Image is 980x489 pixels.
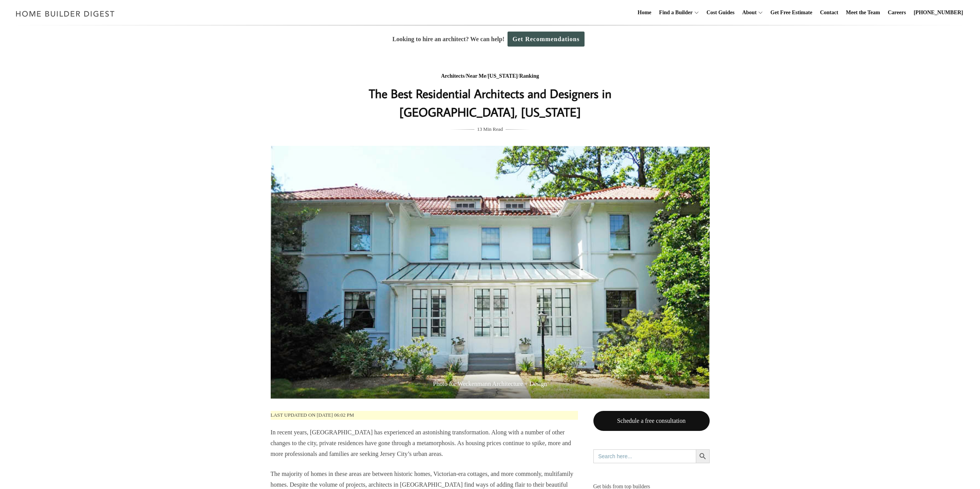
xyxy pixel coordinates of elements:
span: In recent years, [GEOGRAPHIC_DATA] has experienced an astonishing transformation. Along with a nu... [271,429,571,457]
h1: The Best Residential Architects and Designers in [GEOGRAPHIC_DATA], [US_STATE] [337,84,644,121]
a: Find a Builder [656,0,693,25]
a: Architects [441,73,464,79]
a: [PHONE_NUMBER] [911,0,966,25]
a: Meet the Team [843,0,883,25]
span: Photo for Weckenmann Architecture + Design [271,372,710,399]
p: Last updated on [DATE] 06:02 pm [271,411,578,420]
a: Home [635,0,655,25]
a: Contact [817,0,841,25]
a: About [739,0,756,25]
a: Ranking [519,73,539,79]
img: Home Builder Digest [12,6,118,21]
svg: Search [699,452,707,461]
a: Near Me [466,73,486,79]
a: Schedule a free consultation [593,411,710,431]
a: Careers [885,0,909,25]
a: Get Free Estimate [767,0,816,25]
a: Get Recommendations [508,32,585,47]
input: Search here... [593,449,696,463]
a: Cost Guides [704,0,738,25]
a: [US_STATE] [487,73,518,79]
div: / / / [337,72,644,81]
span: 13 Min Read [477,125,503,134]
